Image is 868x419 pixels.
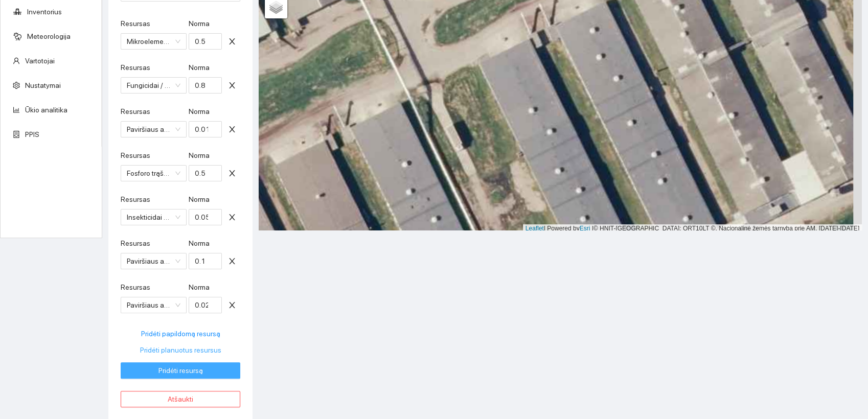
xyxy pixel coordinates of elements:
span: close [224,257,240,265]
label: Resursas [121,238,150,249]
span: Fosforo trąšos (P) / MAP 12-61 [127,166,180,181]
label: Resursas [121,194,150,205]
a: Ūkio analitika [25,106,67,114]
button: Atšaukti [121,391,240,407]
label: Resursas [121,106,150,117]
label: Norma [189,150,210,161]
button: close [224,121,240,137]
a: PPIS [25,130,39,138]
input: Norma [189,165,222,181]
a: Vartotojai [25,57,55,65]
label: Norma [189,106,210,117]
label: Norma [189,238,210,249]
button: close [224,33,240,50]
a: Esri [580,225,590,232]
span: close [224,169,240,177]
label: Norma [189,62,210,73]
button: close [224,297,240,313]
span: Pridėti resursą [158,365,203,376]
a: Nustatymai [25,81,61,89]
span: close [224,301,240,309]
button: close [224,253,240,269]
input: Norma [189,121,222,137]
span: close [224,81,240,89]
span: Paviršiaus aktyvios medžiagos / Multimastr [127,253,180,269]
a: Inventorius [27,8,62,16]
span: Insekticidai / Delmetros 100 SC [127,209,180,225]
span: Pridėti planuotus resursus [140,344,221,356]
input: Norma [189,33,222,50]
input: Norma [189,253,222,269]
span: Fungicidai / Juventus 90 [127,78,180,93]
label: Norma [189,18,210,29]
a: Leaflet [526,225,544,232]
button: close [224,165,240,181]
label: Resursas [121,62,150,73]
input: Norma [189,77,222,94]
div: | Powered by © HNIT-[GEOGRAPHIC_DATA]; ORT10LT ©, Nacionalinė žemės tarnyba prie AM, [DATE]-[DATE] [523,224,862,233]
label: Norma [189,282,210,293]
label: Resursas [121,282,150,293]
span: close [224,125,240,133]
input: Norma [189,297,222,313]
span: close [224,37,240,45]
label: Resursas [121,18,150,29]
span: Paviršiaus aktyvios medžiagos / Foam terminator forte [127,122,180,137]
span: close [224,213,240,221]
label: Norma [189,194,210,205]
span: | [592,225,593,232]
span: Atšaukti [168,393,193,405]
span: Paviršiaus aktyvios medžiagos / Spray plus [127,297,180,313]
button: Pridėti resursą [121,362,240,379]
span: Mikroelementinės trąšos / SoluSop52 [127,34,180,49]
a: Meteorologija [27,32,71,40]
label: Resursas [121,150,150,161]
span: Pridėti papildomą resursą [141,328,220,339]
button: close [224,209,240,225]
button: Pridėti papildomą resursą [121,325,240,342]
button: close [224,77,240,94]
button: Pridėti planuotus resursus [121,342,240,358]
input: Norma [189,209,222,225]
